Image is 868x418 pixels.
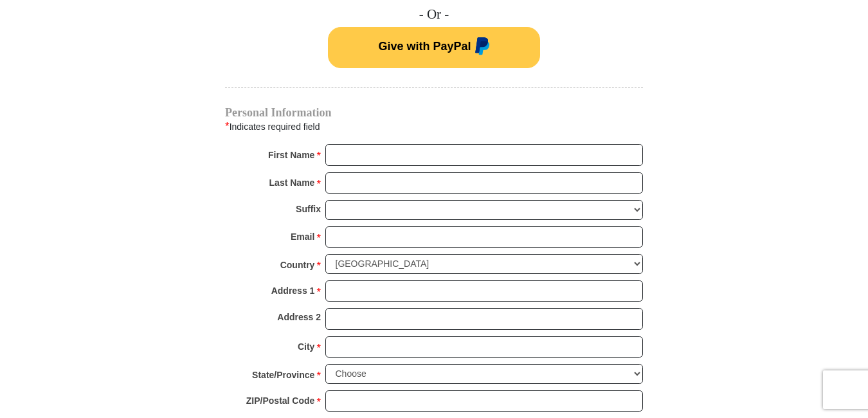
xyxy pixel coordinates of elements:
[225,6,643,23] h4: - Or -
[246,392,315,410] strong: ZIP/Postal Code
[225,107,643,118] h4: Personal Information
[252,366,314,384] strong: State/Province
[280,256,315,274] strong: Country
[378,40,471,53] span: Give with PayPal
[268,146,314,164] strong: First Name
[271,282,315,300] strong: Address 1
[277,308,321,326] strong: Address 2
[296,200,321,218] strong: Suffix
[225,118,643,135] div: Indicates required field
[269,174,315,192] strong: Last Name
[298,338,314,356] strong: City
[471,37,490,58] img: paypal
[328,27,540,68] button: Give with PayPal
[291,228,314,246] strong: Email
